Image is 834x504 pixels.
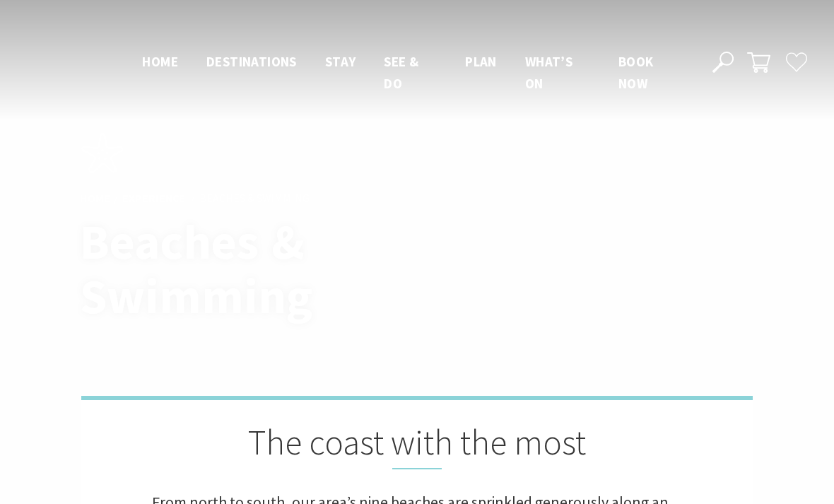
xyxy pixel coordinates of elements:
span: Stay [325,53,356,70]
nav: Main Menu [128,51,695,94]
span: Home [142,53,178,70]
span: Book now [618,53,654,91]
span: Destinations [206,53,297,70]
h1: Beaches & Swimming [80,215,479,323]
span: Plan [465,53,497,70]
h2: The coast with the most [152,421,682,469]
a: Home [80,191,110,206]
li: Beaches & Swimming [199,189,310,207]
a: Experience [122,191,185,206]
span: What’s On [525,53,572,91]
span: See & Do [384,53,418,91]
